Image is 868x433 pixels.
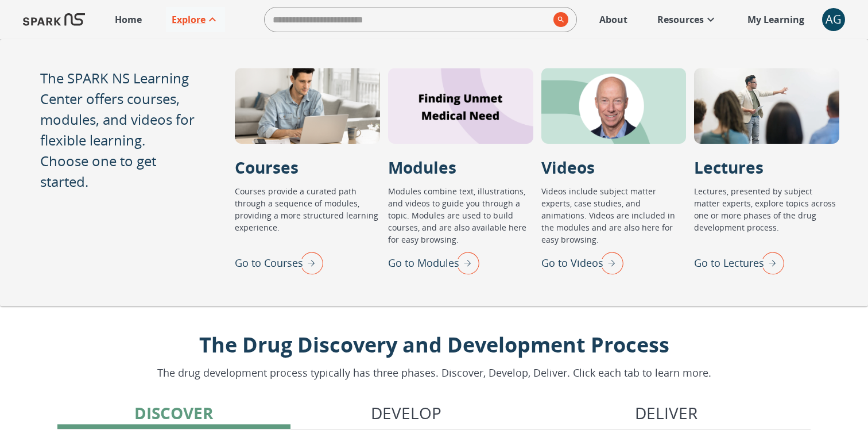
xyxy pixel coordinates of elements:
[541,68,687,144] div: Videos
[599,13,627,26] p: About
[157,329,711,361] p: The Drug Discovery and Development Process
[172,13,206,26] p: Explore
[822,8,845,31] button: account of current user
[235,155,299,179] p: Courses
[742,7,811,32] a: My Learning
[235,185,380,248] p: Courses provide a curated path through a sequence of modules, providing a more structured learnin...
[451,248,479,278] img: right arrow
[115,13,142,26] p: Home
[747,13,804,26] p: My Learning
[109,7,148,32] a: Home
[694,185,839,248] p: Lectures, presented by subject matter experts, explore topics across one or more phases of the dr...
[594,7,633,32] a: About
[694,248,784,278] div: Go to Lectures
[388,255,459,271] p: Go to Modules
[166,7,225,32] a: Explore
[694,155,764,179] p: Lectures
[541,248,623,278] div: Go to Videos
[549,7,568,32] button: search
[235,68,380,144] div: Courses
[388,185,533,248] p: Modules combine text, illustrations, and videos to guide you through a topic. Modules are used to...
[657,13,704,26] p: Resources
[652,7,723,32] a: Resources
[294,248,323,278] img: right arrow
[822,8,845,31] div: AG
[388,155,456,179] p: Modules
[694,68,839,144] div: Lectures
[388,68,533,144] div: Modules
[541,155,595,179] p: Videos
[694,255,764,271] p: Go to Lectures
[388,248,479,278] div: Go to Modules
[595,248,623,278] img: right arrow
[541,185,687,248] p: Videos include subject matter experts, case studies, and animations. Videos are included in the m...
[755,248,784,278] img: right arrow
[371,401,441,425] p: Develop
[40,68,195,192] p: The SPARK NS Learning Center offers courses, modules, and videos for flexible learning. Choose on...
[235,255,303,271] p: Go to Courses
[157,365,711,381] p: The drug development process typically has three phases. Discover, Develop, Deliver. Click each t...
[635,401,697,425] p: Deliver
[23,6,85,33] img: Logo of SPARK at Stanford
[235,248,323,278] div: Go to Courses
[134,401,213,425] p: Discover
[541,255,603,271] p: Go to Videos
